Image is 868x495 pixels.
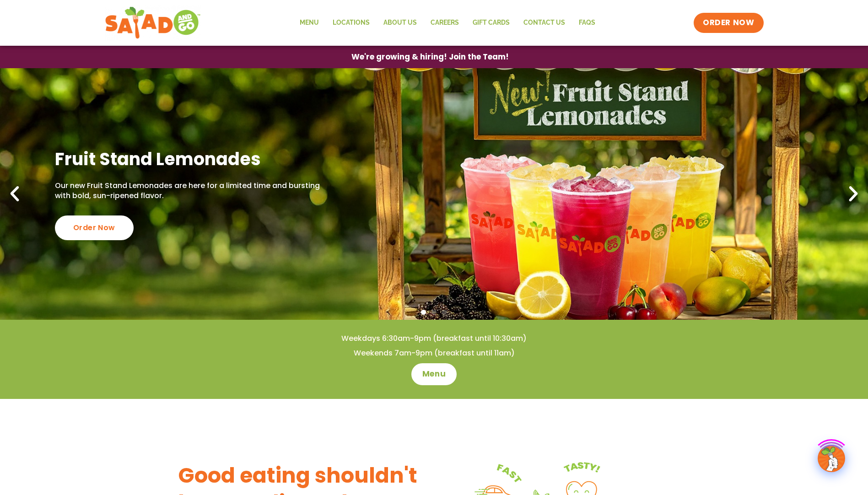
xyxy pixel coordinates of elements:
span: Go to slide 2 [431,310,437,315]
a: Careers [424,12,466,33]
a: Menu [411,363,457,385]
h2: Fruit Stand Lemonades [55,148,323,170]
span: We're growing & hiring! Join the Team! [351,53,509,61]
a: Locations [326,12,377,33]
div: Previous slide [5,184,25,204]
span: ORDER NOW [703,17,754,28]
div: Order Now [55,215,134,240]
a: We're growing & hiring! Join the Team! [338,46,523,68]
a: Menu [293,12,326,33]
span: Go to slide 1 [421,310,426,315]
img: new-SAG-logo-768×292 [105,5,201,41]
a: GIFT CARDS [466,12,517,33]
div: Next slide [843,184,863,204]
a: ORDER NOW [694,13,763,33]
nav: Menu [293,12,602,33]
h4: Weekdays 6:30am-9pm (breakfast until 10:30am) [18,334,850,344]
span: Menu [422,369,446,380]
h4: Weekends 7am-9pm (breakfast until 11am) [18,348,850,358]
span: Go to slide 3 [442,310,447,315]
a: Contact Us [517,12,572,33]
p: Our new Fruit Stand Lemonades are here for a limited time and bursting with bold, sun-ripened fla... [55,181,323,201]
a: FAQs [572,12,602,33]
a: About Us [377,12,424,33]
